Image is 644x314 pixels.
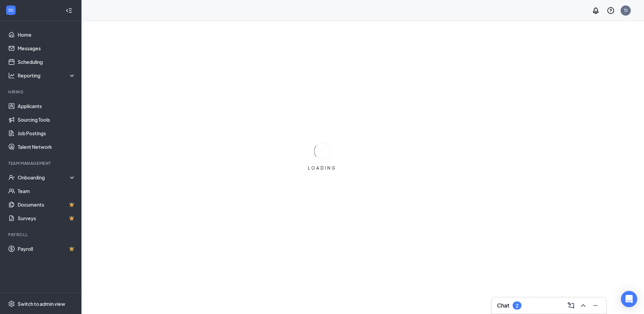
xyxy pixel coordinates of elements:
[567,301,575,310] svg: ComposeMessage
[8,174,15,181] svg: UserCheck
[8,232,74,238] div: Payroll
[18,211,76,225] a: SurveysCrown
[590,300,601,311] button: Minimize
[621,291,637,307] div: Open Intercom Messenger
[18,198,76,211] a: DocumentsCrown
[18,300,65,307] div: Switch to admin view
[624,7,628,13] div: TJ
[566,300,576,311] button: ComposeMessage
[8,160,74,166] div: Team Management
[18,113,76,126] a: Sourcing Tools
[591,301,600,310] svg: Minimize
[18,184,76,198] a: Team
[305,165,339,171] div: LOADING
[8,300,15,307] svg: Settings
[18,99,76,113] a: Applicants
[607,6,615,15] svg: QuestionInfo
[18,55,76,69] a: Scheduling
[592,6,600,15] svg: Notifications
[18,242,76,256] a: PayrollCrown
[7,7,14,14] svg: WorkstreamLogo
[18,174,70,181] div: Onboarding
[516,303,518,309] div: 2
[18,140,76,154] a: Talent Network
[8,72,15,79] svg: Analysis
[66,7,72,14] svg: Collapse
[579,301,587,310] svg: ChevronUp
[578,300,589,311] button: ChevronUp
[18,28,76,41] a: Home
[497,302,509,309] h3: Chat
[8,89,74,95] div: Hiring
[18,41,76,55] a: Messages
[18,126,76,140] a: Job Postings
[18,72,76,79] div: Reporting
